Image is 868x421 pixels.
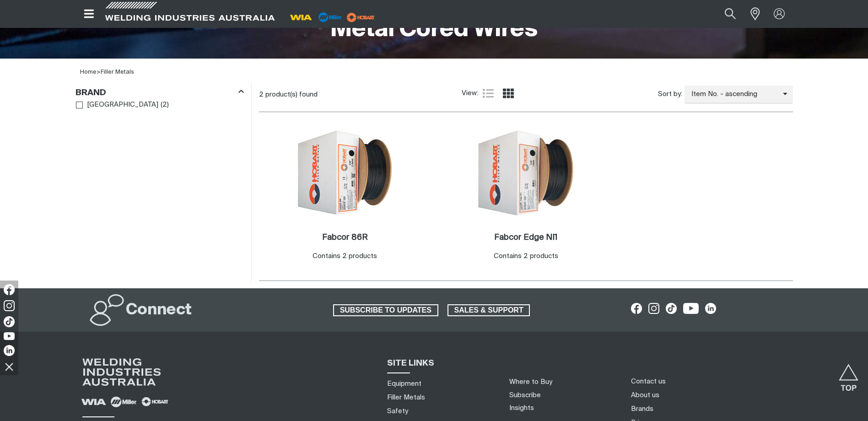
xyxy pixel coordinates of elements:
[703,4,745,24] input: Product name or item number...
[509,405,534,411] a: Insights
[4,300,15,311] img: Instagram
[685,89,783,100] span: Item No. - ascending
[387,379,421,389] a: Equipment
[631,404,653,414] a: Brands
[322,233,368,242] h2: Fabcor 86R
[477,124,575,222] img: Fabcor Edge NI1
[494,233,558,242] h2: Fabcor Edge NI1
[259,90,462,99] div: 2
[101,69,134,75] a: Filler Metals
[387,393,425,402] a: Filler Metals
[4,284,15,295] img: Facebook
[387,406,408,416] a: Safety
[462,88,478,99] span: View:
[76,99,243,111] ul: Brand
[4,345,15,356] img: LinkedIn
[75,86,244,98] div: Brand
[313,251,377,262] div: Contains 2 products
[509,378,552,385] a: Where to Buy
[265,91,318,98] span: product(s) found
[631,390,659,400] a: About us
[494,251,558,262] div: Contains 2 products
[75,88,106,98] h3: Brand
[447,304,530,316] a: SALES & SUPPORT
[387,359,434,367] span: SITE LINKS
[76,99,159,111] a: [GEOGRAPHIC_DATA]
[1,359,17,374] img: hide socials
[838,364,859,384] button: Scroll to top
[97,69,101,75] span: >
[296,124,394,222] img: Fabcor 86R
[448,304,529,316] span: SALES & SUPPORT
[344,11,377,24] img: miller
[658,89,682,100] span: Sort by:
[161,100,169,110] span: ( 2 )
[483,88,494,99] a: List view
[322,232,368,243] a: Fabcor 86R
[126,300,192,320] h2: Connect
[80,69,97,75] a: Home
[75,83,244,112] aside: Filters
[333,304,438,316] a: SUBSCRIBE TO UPDATES
[344,14,377,21] a: miller
[259,83,793,106] section: Product list controls
[509,392,541,399] a: Subscribe
[334,304,437,316] span: SUBSCRIBE TO UPDATES
[494,232,558,243] a: Fabcor Edge NI1
[4,316,15,327] img: TikTok
[330,15,538,45] h1: Metal Cored Wires
[4,332,15,340] img: YouTube
[715,4,746,24] button: Search products
[87,100,158,110] span: [GEOGRAPHIC_DATA]
[631,377,666,386] a: Contact us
